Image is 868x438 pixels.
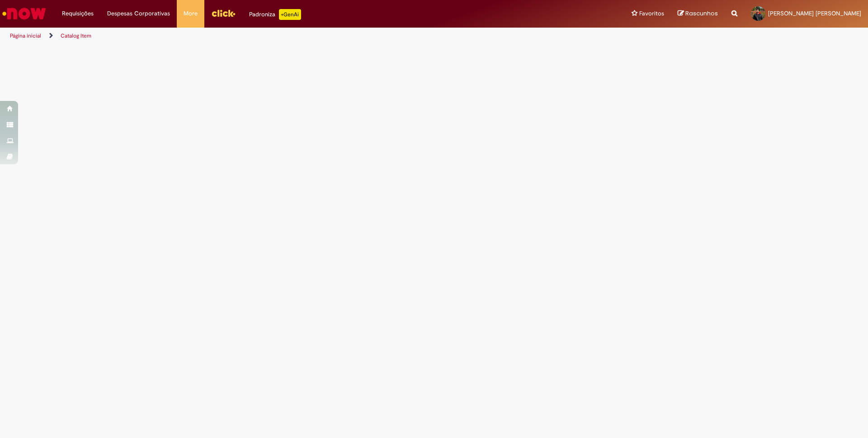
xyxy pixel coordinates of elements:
[685,9,718,18] span: Rascunhos
[1,5,47,23] img: ServiceNow
[211,6,236,20] img: click_logo_yellow_360x200.png
[7,28,572,44] ul: Trilhas de página
[184,9,198,18] span: More
[639,9,664,18] span: Favoritos
[249,9,301,20] div: Padroniza
[107,9,170,18] span: Despesas Corporativas
[768,10,861,17] span: [PERSON_NAME] [PERSON_NAME]
[62,9,94,18] span: Requisições
[279,9,301,20] p: +GenAi
[10,32,41,39] a: Página inicial
[678,10,718,18] a: Rascunhos
[61,32,91,39] a: Catalog Item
